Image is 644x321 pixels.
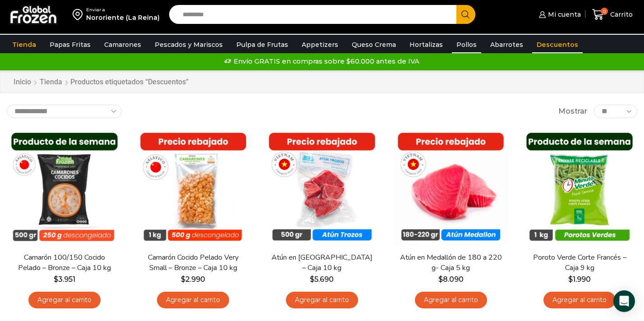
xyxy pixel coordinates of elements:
a: Poroto Verde Corte Francés – Caja 9 kg [528,252,631,273]
a: Hortalizas [405,36,447,53]
span: Carrito [608,10,633,19]
bdi: 5.690 [310,275,334,284]
a: Camarón Cocido Pelado Very Small – Bronze – Caja 10 kg [141,252,245,273]
span: $ [438,275,443,284]
a: Camarones [100,36,146,53]
a: Pescados y Mariscos [150,36,227,53]
a: Agregar al carrito: “Atún en Trozos - Caja 10 kg” [286,292,358,308]
span: 0 [601,8,608,15]
a: Appetizers [297,36,343,53]
img: address-field-icon.svg [73,7,86,22]
span: $ [181,275,185,284]
a: 0 Carrito [590,4,635,25]
a: Mi cuenta [537,5,581,23]
bdi: 2.990 [181,275,205,284]
a: Pulpa de Frutas [232,36,293,53]
a: Agregar al carrito: “Camarón Cocido Pelado Very Small - Bronze - Caja 10 kg” [157,292,229,308]
span: $ [568,275,573,284]
div: Nororiente (La Reina) [86,13,160,22]
a: Agregar al carrito: “Camarón 100/150 Cocido Pelado - Bronze - Caja 10 kg” [28,292,101,308]
nav: Breadcrumb [13,77,189,87]
select: Pedido de la tienda [7,105,122,118]
button: Search button [456,5,475,24]
span: $ [310,275,314,284]
a: Tienda [8,36,41,53]
a: Papas Fritas [45,36,95,53]
a: Camarón 100/150 Cocido Pelado – Bronze – Caja 10 kg [13,252,116,273]
a: Atún en [GEOGRAPHIC_DATA] – Caja 10 kg [270,252,374,273]
span: Mostrar [558,106,587,117]
bdi: 8.090 [438,275,464,284]
a: Agregar al carrito: “Poroto Verde Corte Francés - Caja 9 kg” [543,292,616,308]
a: Atún en Medallón de 180 a 220 g- Caja 5 kg [399,252,503,273]
a: Tienda [39,77,63,87]
a: Descuentos [532,36,583,53]
a: Pollos [452,36,481,53]
a: Inicio [13,77,32,87]
span: Mi cuenta [546,10,581,19]
div: Enviar a [86,7,160,13]
span: $ [54,275,58,284]
a: Abarrotes [486,36,528,53]
a: Queso Crema [347,36,400,53]
bdi: 3.951 [54,275,75,284]
bdi: 1.990 [568,275,591,284]
div: Open Intercom Messenger [613,290,635,312]
h1: Productos etiquetados “Descuentos” [70,78,189,86]
a: Agregar al carrito: “Atún en Medallón de 180 a 220 g- Caja 5 kg” [415,292,487,308]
